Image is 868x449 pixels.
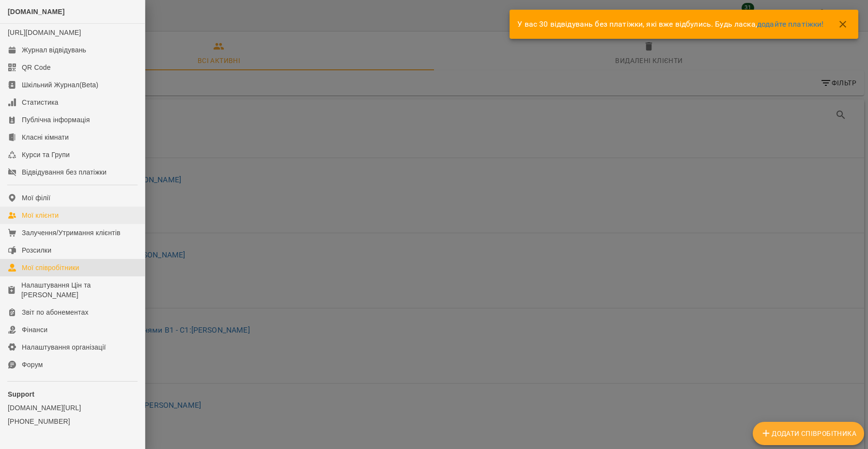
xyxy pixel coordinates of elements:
[22,193,50,203] div: Мої філії
[22,132,69,142] div: Класні кімнати
[22,210,59,220] div: Мої клієнти
[22,63,51,72] div: QR Code
[22,307,89,317] div: Звіт по абонементах
[22,115,90,125] div: Публічна інформація
[22,263,79,273] div: Мої співробітники
[22,167,107,177] div: Відвідування без платіжки
[22,245,51,255] div: Розсилки
[22,228,121,238] div: Залучення/Утримання клієнтів
[8,8,65,16] span: [DOMAIN_NAME]
[8,389,137,399] p: Support
[757,19,824,29] a: додайте платіжки!
[760,428,856,439] span: Додати співробітника
[22,97,59,107] div: Статистика
[22,360,43,369] div: Форум
[22,342,106,352] div: Налаштування організації
[22,80,98,90] div: Шкільний Журнал(Beta)
[22,45,86,55] div: Журнал відвідувань
[753,422,864,445] button: Додати співробітника
[8,29,81,36] a: [URL][DOMAIN_NAME]
[517,18,823,30] p: У вас 30 відвідувань без платіжки, які вже відбулись. Будь ласка,
[21,280,137,300] div: Налаштування Цін та [PERSON_NAME]
[22,150,70,160] div: Курси та Групи
[8,417,137,426] a: [PHONE_NUMBER]
[8,403,137,413] a: [DOMAIN_NAME][URL]
[22,325,47,335] div: Фінанси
